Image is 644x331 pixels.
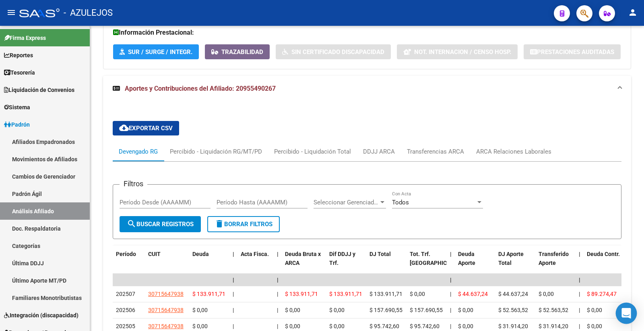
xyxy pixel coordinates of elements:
span: Tot. Trf. [GEOGRAPHIC_DATA] [410,251,464,266]
span: Exportar CSV [119,125,173,132]
span: Liquidación de Convenios [4,85,74,94]
span: - AZULEJOS [64,4,113,22]
datatable-header-cell: CUIT [145,246,189,281]
span: Sin Certificado Discapacidad [291,48,384,56]
button: Buscar Registros [120,216,201,232]
h3: Información Prestacional: [113,27,621,38]
button: SUR / SURGE / INTEGR. [113,44,199,59]
span: | [233,251,234,257]
button: Borrar Filtros [207,216,280,232]
span: $ 95.742,60 [369,323,399,329]
button: Sin Certificado Discapacidad [276,44,391,59]
mat-icon: search [127,219,136,229]
span: | [579,291,580,297]
span: $ 0,00 [458,307,473,313]
datatable-header-cell: Deuda Aporte [455,246,495,281]
span: Buscar Registros [127,221,194,228]
div: Devengado RG [119,147,158,156]
span: 30715647938 [148,307,184,313]
button: Exportar CSV [113,121,179,135]
span: $ 133.911,71 [192,291,225,297]
span: $ 0,00 [285,307,300,313]
span: Todos [392,199,409,206]
span: Not. Internacion / Censo Hosp. [414,48,511,56]
span: 30715647938 [148,323,184,329]
span: $ 157.690,55 [410,307,443,313]
span: Borrar Filtros [215,221,272,228]
span: Acta Fisca. [241,251,269,257]
span: | [277,291,278,297]
span: DJ Total [369,251,391,257]
span: | [233,307,234,313]
span: Dif DDJJ y Trf. [329,251,355,266]
span: $ 44.637,24 [458,291,488,297]
span: 30715647938 [148,291,184,297]
datatable-header-cell: Tot. Trf. Bruto [407,246,447,281]
span: Aportes y Contribuciones del Afiliado: 20955490267 [125,85,276,92]
span: $ 89.274,47 [587,291,617,297]
span: $ 31.914,20 [498,323,528,329]
datatable-header-cell: | [229,246,237,281]
span: | [450,307,451,313]
span: $ 133.911,71 [285,291,318,297]
span: $ 0,00 [539,291,554,297]
span: | [450,277,452,283]
span: Firma Express [4,33,46,42]
span: Período [116,251,136,257]
span: SUR / SURGE / INTEGR. [128,48,192,56]
span: Deuda [192,251,209,257]
datatable-header-cell: Deuda Bruta x ARCA [282,246,326,281]
datatable-header-cell: Transferido Aporte [535,246,576,281]
span: CUIT [148,251,161,257]
span: 202507 [116,291,135,297]
span: $ 52.563,52 [539,307,568,313]
button: Not. Internacion / Censo Hosp. [397,44,518,59]
span: $ 0,00 [587,323,602,329]
span: | [450,291,451,297]
datatable-header-cell: Dif DDJJ y Trf. [326,246,366,281]
span: | [277,323,278,329]
span: $ 0,00 [329,307,345,313]
span: Seleccionar Gerenciador [314,199,379,206]
span: $ 0,00 [587,307,602,313]
span: | [277,277,279,283]
span: 202506 [116,307,135,313]
span: Trazabilidad [221,48,263,56]
datatable-header-cell: Período [113,246,145,281]
span: Padrón [4,120,30,129]
span: Deuda Aporte [458,251,475,266]
div: Percibido - Liquidación Total [274,147,351,156]
mat-icon: person [628,8,638,17]
span: DJ Aporte Total [498,251,524,266]
datatable-header-cell: Deuda [189,246,229,281]
span: Deuda Contr. [587,251,620,257]
span: Tesorería [4,68,35,77]
span: Reportes [4,51,33,60]
span: $ 133.911,71 [369,291,402,297]
button: Trazabilidad [205,44,270,59]
span: | [579,323,580,329]
span: | [233,277,234,283]
div: Open Intercom Messenger [616,303,637,324]
div: ARCA Relaciones Laborales [476,147,551,156]
span: $ 0,00 [192,307,208,313]
span: Deuda Bruta x ARCA [285,251,321,266]
span: $ 52.563,52 [498,307,528,313]
span: $ 95.742,60 [410,323,440,329]
span: | [579,307,580,313]
datatable-header-cell: | [576,246,584,281]
div: Transferencias ARCA [407,147,464,156]
span: $ 133.911,71 [329,291,362,297]
span: $ 0,00 [329,323,345,329]
datatable-header-cell: Deuda Contr. [584,246,624,281]
span: | [233,323,234,329]
datatable-header-cell: Acta Fisca. [237,246,274,281]
datatable-header-cell: DJ Total [366,246,407,281]
mat-expansion-panel-header: Aportes y Contribuciones del Afiliado: 20955490267 [103,76,631,102]
span: $ 0,00 [458,323,473,329]
span: $ 0,00 [410,291,425,297]
div: Percibido - Liquidación RG/MT/PD [170,147,262,156]
span: | [579,251,580,257]
mat-icon: cloud_download [119,123,129,133]
mat-icon: delete [215,219,224,229]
